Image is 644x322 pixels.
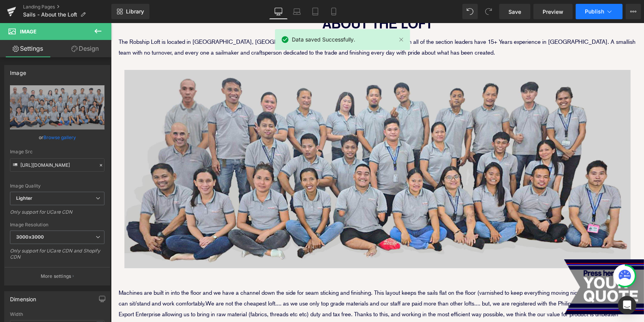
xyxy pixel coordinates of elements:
[43,131,76,144] a: Browse gallery
[10,183,104,189] div: Image Quality
[8,15,525,33] span: The key to the loft is our staff. Of which all of the section leaders have 15+ Years experience i...
[10,149,104,154] div: Image Src
[462,4,478,19] button: Undo
[57,40,113,57] a: Design
[324,4,343,19] a: Mobile
[23,4,111,10] a: Landing Pages
[23,12,77,18] span: Sails - About the Loft
[306,4,324,19] a: Tablet
[626,4,641,19] button: More
[41,273,71,280] p: More settings
[8,277,525,305] span: We are not the cheapest loft.... as we use only top grade materials and our staff are paid more t...
[5,267,110,285] button: More settings
[288,4,306,19] a: Laptop
[269,4,288,19] a: Desktop
[10,65,26,76] div: Image
[20,28,36,35] span: Image
[10,312,104,317] div: Width
[10,248,104,265] div: Only support for UCare CDN and Shopify CDN
[453,236,533,299] img: aaaaaaaa
[481,4,496,19] button: Redo
[10,292,36,302] div: Dimension
[533,4,573,19] a: Preview
[16,195,32,201] b: Lighter
[585,8,604,15] span: Publish
[543,8,563,16] span: Preview
[10,158,104,172] input: Link
[111,4,149,19] a: New Library
[8,13,525,35] p: The Robship Loft is located in [GEOGRAPHIC_DATA], [GEOGRAPHIC_DATA].
[576,4,622,19] button: Publish
[618,296,636,314] div: Open Intercom Messenger
[10,209,104,220] div: Only support for UCare CDN
[292,35,355,44] span: Data saved Successfully.
[10,222,104,227] div: Image Resolution
[10,133,104,141] div: or
[8,266,520,284] span: Machines are built in into the floor and we have a channel down the side for seam sticking and fi...
[16,234,44,240] b: 3000x3000
[126,8,144,15] span: Library
[508,8,521,16] span: Save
